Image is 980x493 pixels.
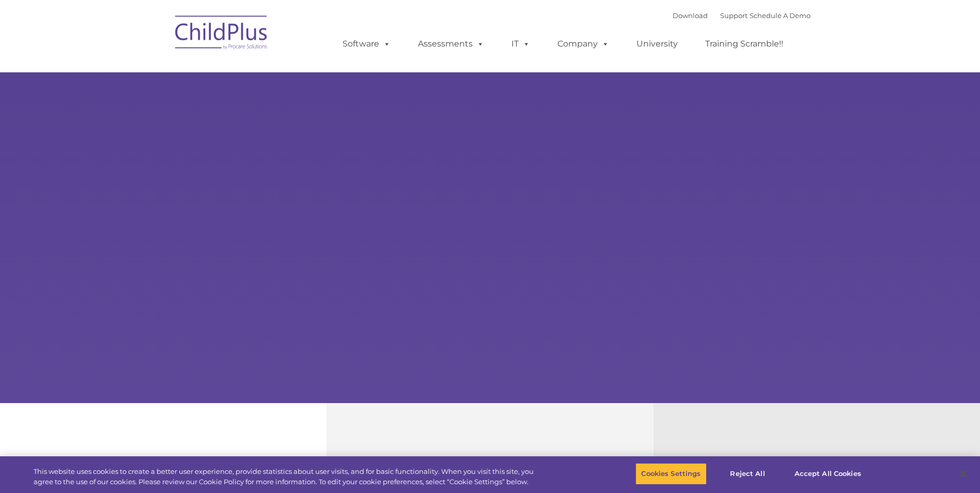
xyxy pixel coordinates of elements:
button: Cookies Settings [635,463,706,485]
img: ChildPlus by Procare Solutions [170,8,273,60]
a: Training Scramble!! [695,34,794,54]
a: IT [501,34,540,54]
a: Download [673,11,708,20]
a: Software [332,34,401,54]
a: Support [720,11,748,20]
font: | [673,11,811,20]
a: Schedule A Demo [750,11,811,20]
a: University [626,34,688,54]
div: This website uses cookies to create a better user experience, provide statistics about user visit... [34,467,539,487]
a: Company [547,34,619,54]
button: Close [952,463,975,485]
button: Accept All Cookies [789,463,867,485]
a: Assessments [408,34,494,54]
button: Reject All [715,463,780,485]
